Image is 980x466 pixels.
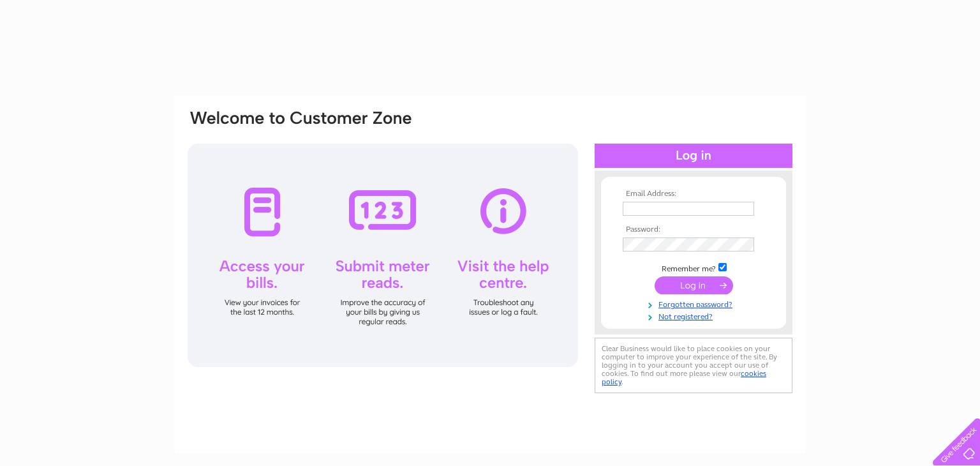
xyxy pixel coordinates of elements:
td: Remember me? [620,261,768,274]
th: Password: [620,225,768,234]
a: cookies policy [602,369,766,386]
input: Submit [655,276,733,294]
a: Forgotten password? [623,297,768,310]
a: Not registered? [623,310,768,322]
th: Email Address: [620,190,768,199]
div: Clear Business would like to place cookies on your computer to improve your experience of the sit... [595,338,792,393]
